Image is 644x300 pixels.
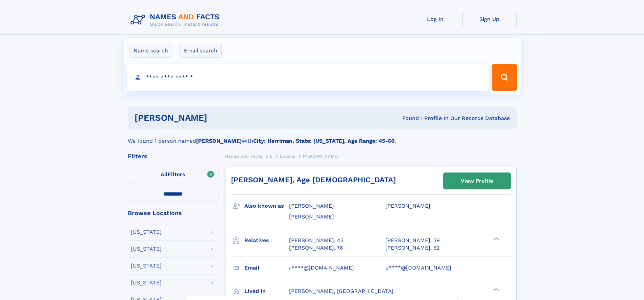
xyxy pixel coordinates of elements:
[492,64,517,91] button: Search Button
[385,244,439,252] a: [PERSON_NAME], 52
[128,167,218,183] label: Filters
[244,262,289,274] h3: Email
[244,285,289,297] h3: Lived in
[385,237,440,244] a: [PERSON_NAME], 39
[280,154,295,159] span: Loumis
[180,44,222,58] label: Email search
[305,115,510,122] div: Found 1 Profile In Our Records Database
[161,171,168,178] span: All
[129,44,172,58] label: Name search
[270,152,272,160] a: L
[128,11,225,29] img: Logo Names and Facts
[131,246,162,252] div: [US_STATE]
[128,210,218,216] div: Browse Locations
[253,138,395,144] b: City: Herriman, State: [US_STATE], Age Range: 45-60
[196,138,242,144] b: [PERSON_NAME]
[244,200,289,212] h3: Also known as
[231,176,396,184] a: [PERSON_NAME], Age [DEMOGRAPHIC_DATA]
[225,152,262,160] a: Names and Facts
[131,263,162,269] div: [US_STATE]
[462,11,517,27] a: Sign Up
[408,11,462,27] a: Log In
[131,280,162,285] div: [US_STATE]
[135,114,305,122] h1: [PERSON_NAME]
[280,152,295,160] a: Loumis
[492,236,500,241] div: ❯
[131,229,162,235] div: [US_STATE]
[303,154,339,159] span: [PERSON_NAME]
[492,287,500,292] div: ❯
[289,237,343,244] a: [PERSON_NAME], 43
[128,153,218,159] div: Filters
[127,64,489,91] input: search input
[289,244,343,252] a: [PERSON_NAME], 76
[244,235,289,246] h3: Relatives
[289,213,334,220] span: [PERSON_NAME]
[461,173,493,189] div: View Profile
[289,203,334,209] span: [PERSON_NAME]
[444,173,510,189] a: View Profile
[289,288,393,294] span: [PERSON_NAME], [GEOGRAPHIC_DATA]
[270,154,272,159] span: L
[385,203,430,209] span: [PERSON_NAME]
[128,129,517,145] div: We found 1 person named with .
